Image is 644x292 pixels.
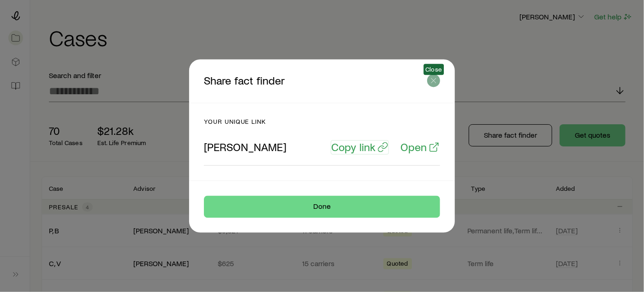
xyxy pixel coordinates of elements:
button: Done [204,196,440,218]
p: Share fact finder [204,74,427,88]
span: Close [425,66,442,73]
a: Open [400,140,440,155]
p: Open [400,141,427,154]
p: Your unique link [204,118,440,126]
p: Copy link [331,141,376,154]
p: [PERSON_NAME] [204,141,286,154]
button: Copy link [331,140,389,155]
